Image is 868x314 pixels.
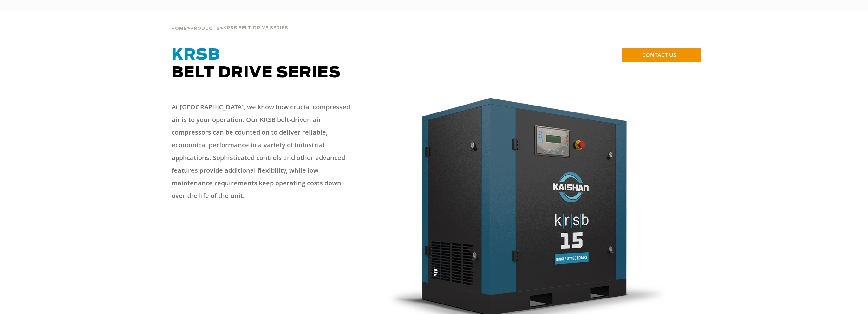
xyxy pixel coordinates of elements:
[172,48,341,80] span: Belt Drive Series
[190,25,220,31] a: Products
[642,51,676,59] span: CONTACT US
[172,48,220,63] span: KRSB
[171,27,187,31] span: Home
[223,26,288,30] span: krsb belt drive series
[171,10,288,34] div: > >
[622,48,701,62] a: CONTACT US
[190,27,220,31] span: Products
[172,101,356,202] p: At [GEOGRAPHIC_DATA], we know how crucial compressed air is to your operation. Our KRSB belt-driv...
[171,25,187,31] a: Home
